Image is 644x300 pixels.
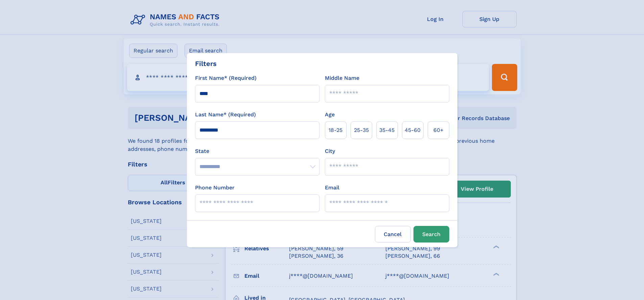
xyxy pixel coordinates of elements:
[195,111,256,119] label: Last Name* (Required)
[195,184,235,192] label: Phone Number
[195,147,319,155] label: State
[325,111,335,119] label: Age
[195,74,257,82] label: First Name* (Required)
[325,147,335,155] label: City
[413,226,449,243] button: Search
[329,126,342,134] span: 18‑25
[405,126,421,134] span: 45‑60
[195,59,217,69] div: Filters
[375,226,411,243] label: Cancel
[379,126,395,134] span: 35‑45
[325,74,359,82] label: Middle Name
[354,126,369,134] span: 25‑35
[325,184,339,192] label: Email
[433,126,444,134] span: 60+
